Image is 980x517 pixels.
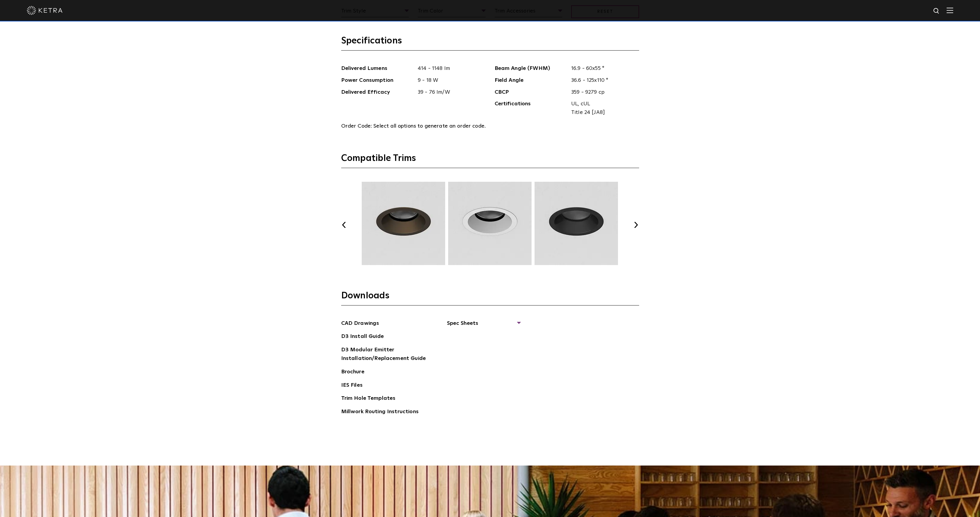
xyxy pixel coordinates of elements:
[341,408,419,417] a: Millwork Routing Instructions
[495,88,567,97] span: CBCP
[373,123,486,129] span: Select all options to generate an order code.
[413,76,486,85] span: 9 - 18 W
[571,108,635,117] span: Title 24 [JA8]
[933,7,940,15] img: search icon
[495,100,567,117] span: Certifications
[341,153,639,168] h3: Compatible Trims
[495,76,567,85] span: Field Angle
[341,319,379,329] a: CAD Drawings
[341,64,414,73] span: Delivered Lumens
[495,64,567,73] span: Beam Angle (FWHM)
[341,346,431,364] a: D3 Modular Emitter Installation/Replacement Guide
[341,394,396,404] a: Trim Hole Templates
[447,182,532,265] img: TRM005.webp
[567,64,639,73] span: 16.9 - 60x55 °
[413,88,486,97] span: 39 - 76 lm/W
[534,182,619,265] img: TRM007.webp
[341,123,372,129] span: Order Code:
[571,100,635,108] span: UL, cUL
[413,64,486,73] span: 414 - 1148 lm
[341,381,363,391] a: IES Files
[447,319,520,332] span: Spec Sheets
[947,7,953,13] img: Hamburger%20Nav.svg
[567,88,639,97] span: 359 - 9279 cp
[27,6,63,15] img: ketra-logo-2019-white
[633,222,639,228] button: Next
[341,76,414,85] span: Power Consumption
[341,368,364,377] a: Brochure
[567,76,639,85] span: 36.6 - 125x110 °
[341,290,639,305] h3: Downloads
[341,88,414,97] span: Delivered Efficacy
[341,222,347,228] button: Previous
[341,35,639,51] h3: Specifications
[341,332,384,342] a: D3 Install Guide
[361,182,446,265] img: TRM004.webp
